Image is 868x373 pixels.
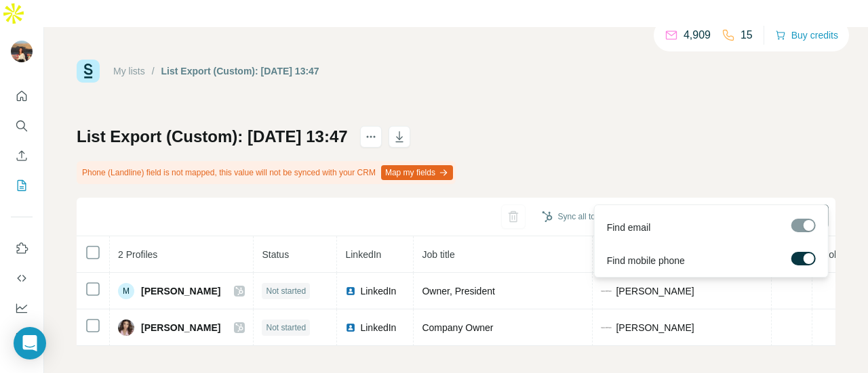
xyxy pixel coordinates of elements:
img: company-logo [601,286,612,297]
span: Not started [266,322,306,334]
span: [PERSON_NAME] [141,284,220,298]
img: company-logo [601,322,612,333]
span: 2 Profiles [118,249,157,260]
button: Search [11,114,33,138]
button: Use Surfe on LinkedIn [11,236,33,261]
img: Avatar [118,320,134,336]
button: Dashboard [11,296,33,320]
p: 4,909 [684,27,711,43]
h1: List Export (Custom): [DATE] 13:47 [77,126,348,148]
span: Mobile [821,249,848,260]
div: List Export (Custom): [DATE] 13:47 [161,64,319,78]
div: Phone (Landline) field is not mapped, this value will not be synced with your CRM [77,161,456,184]
button: Quick start [11,84,33,108]
button: Feedback [11,326,33,350]
button: Enrich CSV [11,144,33,168]
span: [PERSON_NAME] [616,321,694,334]
div: Open Intercom Messenger [14,327,46,359]
span: Find mobile phone [607,254,685,267]
button: Sync all to HubSpot (2) [532,206,651,227]
button: Map my fields [381,165,453,180]
img: LinkedIn logo [345,286,356,297]
li: / [152,64,155,78]
button: actions [360,126,382,148]
span: Status [262,249,289,260]
span: [PERSON_NAME] [616,284,694,298]
span: Job title [422,249,454,260]
span: Not started [266,285,306,297]
button: Buy credits [775,26,838,45]
img: Avatar [11,41,33,62]
span: LinkedIn [360,284,396,298]
span: Owner, President [422,286,494,297]
button: My lists [11,173,33,198]
span: LinkedIn [345,249,381,260]
img: LinkedIn logo [345,322,356,333]
a: My lists [113,66,145,76]
span: [PERSON_NAME] [141,321,220,334]
span: Find email [607,221,651,234]
span: LinkedIn [360,321,396,334]
div: M [118,283,134,299]
button: Use Surfe API [11,266,33,290]
span: Company Owner [422,322,493,333]
img: Surfe Logo [77,60,100,83]
p: 15 [741,27,753,43]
